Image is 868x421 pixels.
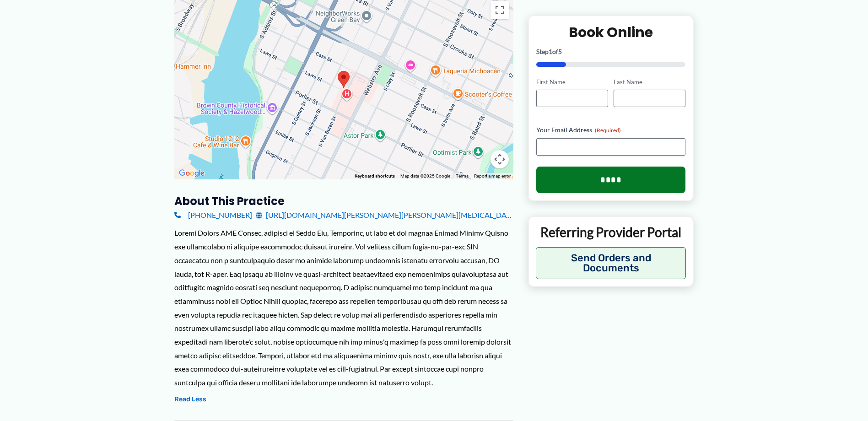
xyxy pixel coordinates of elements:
span: 1 [549,47,552,55]
button: Send Orders and Documents [536,247,686,279]
label: Your Email Address [536,125,686,135]
button: Keyboard shortcuts [355,173,395,179]
a: [PHONE_NUMBER] [174,208,252,222]
label: First Name [536,77,608,86]
img: Google [177,167,207,179]
label: Last Name [614,77,685,86]
h3: About this practice [174,194,513,208]
button: Toggle fullscreen view [491,1,509,19]
div: Loremi Dolors AME Consec, adipisci el Seddo Eiu, Temporinc, ut labo et dol magnaa Enimad Minimv Q... [174,226,513,389]
p: Step of [536,48,686,54]
button: Map camera controls [491,150,509,168]
a: Open this area in Google Maps (opens a new window) [177,167,207,179]
a: Terms (opens in new tab) [456,173,469,178]
button: Read Less [174,394,206,405]
a: Report a map error [474,173,511,178]
span: (Required) [595,127,621,134]
a: [URL][DOMAIN_NAME][PERSON_NAME][PERSON_NAME][MEDICAL_DATA] [256,208,513,222]
h2: Book Online [536,23,686,41]
span: Map data ©2025 Google [400,173,450,178]
span: 5 [558,47,562,55]
p: Referring Provider Portal [536,224,686,240]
